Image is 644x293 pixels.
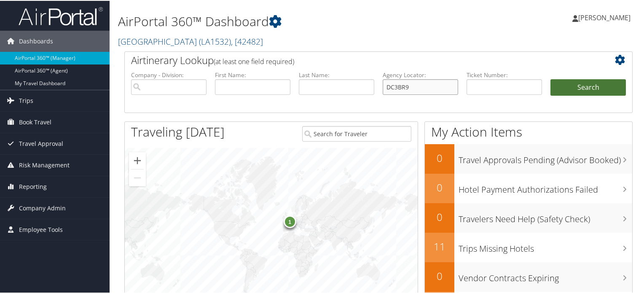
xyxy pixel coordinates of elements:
h2: 11 [425,239,454,253]
a: 0Vendor Contracts Expiring [425,261,632,291]
span: , [ 42482 ] [231,35,263,46]
button: Zoom in [129,151,146,168]
span: Dashboards [19,30,53,51]
label: Company - Division: [131,70,207,78]
span: Trips [19,89,33,110]
span: [PERSON_NAME] [578,12,631,22]
h3: Trips Missing Hotels [459,238,632,254]
h2: Airtinerary Lookup [131,52,584,67]
input: Search for Traveler [302,125,412,141]
a: [GEOGRAPHIC_DATA] [118,35,263,46]
label: Agency Locator: [383,70,458,78]
h3: Vendor Contracts Expiring [459,267,632,283]
h2: 0 [425,180,454,194]
label: First Name: [215,70,290,78]
h3: Travel Approvals Pending (Advisor Booked) [459,149,632,165]
a: 0Travelers Need Help (Safety Check) [425,202,632,232]
span: Company Admin [19,197,66,218]
span: ( LA1532 ) [199,35,231,46]
h2: 0 [425,209,454,223]
label: Ticket Number: [467,70,542,78]
h1: My Action Items [425,122,632,140]
h2: 0 [425,150,454,164]
a: [PERSON_NAME] [572,4,639,30]
span: Book Travel [19,111,51,132]
h3: Hotel Payment Authorizations Failed [459,179,632,195]
img: airportal-logo.png [19,5,103,25]
div: 1 [283,214,296,227]
span: Travel Approval [19,132,63,153]
a: 11Trips Missing Hotels [425,232,632,261]
label: Last Name: [299,70,374,78]
span: Reporting [19,175,47,196]
span: (at least one field required) [214,56,294,65]
span: Risk Management [19,154,70,175]
span: Employee Tools [19,218,63,239]
h2: 0 [425,268,454,282]
h3: Travelers Need Help (Safety Check) [459,208,632,224]
a: 0Travel Approvals Pending (Advisor Booked) [425,143,632,173]
button: Search [550,78,626,95]
a: 0Hotel Payment Authorizations Failed [425,173,632,202]
h1: AirPortal 360™ Dashboard [118,12,465,30]
h1: Traveling [DATE] [131,122,225,140]
button: Zoom out [129,169,146,185]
